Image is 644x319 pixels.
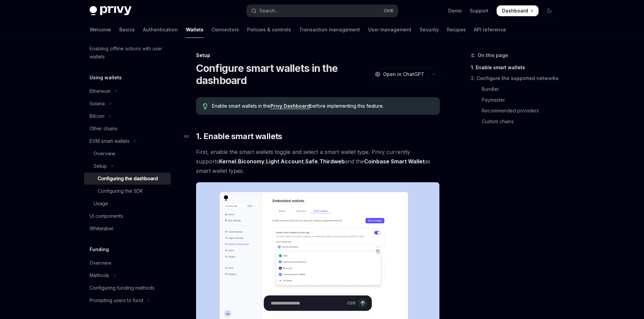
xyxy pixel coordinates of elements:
[90,137,129,145] div: EVM smart wallets
[84,294,171,307] button: Toggle Prompting users to fund section
[84,210,171,222] a: UI components
[90,296,143,304] div: Prompting users to fund
[471,84,560,95] a: Bundler
[98,187,143,195] div: Configuring the SDK
[471,95,560,105] a: Paymaster
[358,298,367,308] button: Send message
[143,22,178,38] a: Authentication
[470,7,488,14] a: Support
[84,257,171,269] a: Overview
[196,52,440,59] div: Setup
[471,73,560,84] a: 2. Configure the supported networks
[90,125,118,133] div: Other chains
[90,22,111,38] a: Welcome
[447,22,466,38] a: Recipes
[544,5,555,16] button: Toggle dark mode
[90,284,154,292] div: Configuring funding methods
[186,22,204,38] a: Wallets
[471,62,560,73] a: 1. Enable smart wallets
[90,271,109,280] div: Methods
[319,158,345,165] a: Thirdweb
[84,148,171,160] a: Overview
[478,51,508,59] span: On this page
[84,85,171,97] button: Toggle Ethereum section
[90,112,104,120] div: Bitcoin
[219,158,236,165] a: Kernel
[90,87,111,95] div: Ethereum
[90,74,122,82] h5: Using wallets
[94,162,107,170] div: Setup
[196,147,440,176] span: First, enable the smart wallets toggle and select a smart wallet type. Privy currently supports ,...
[371,69,428,80] button: Open in ChatGPT
[271,296,344,311] input: Ask a question...
[90,224,113,233] div: Whitelabel
[90,6,132,16] img: dark logo
[384,8,394,14] span: Ctrl K
[497,5,539,16] a: Dashboard
[238,158,264,165] a: Biconomy
[196,62,368,86] h1: Configure smart wallets in the dashboard
[212,103,433,109] span: Enable smart wallets in the before implementing this feature.
[368,22,411,38] a: User management
[471,116,560,127] a: Custom chains
[90,45,167,61] div: Enabling offline actions with user wallets
[90,100,105,108] div: Solana
[84,172,171,185] a: Configuring the dashboard
[212,22,239,38] a: Connectors
[420,22,439,38] a: Security
[471,105,560,116] a: Recommended providers
[299,22,360,38] a: Transaction management
[84,135,171,147] button: Toggle EVM smart wallets section
[259,7,278,15] div: Search...
[84,282,171,294] a: Configuring funding methods
[90,245,109,254] h5: Funding
[270,103,310,109] a: Privy Dashboard
[84,123,171,135] a: Other chains
[90,212,123,220] div: UI components
[247,22,291,38] a: Policies & controls
[474,22,506,38] a: API reference
[98,175,158,183] div: Configuring the dashboard
[119,22,135,38] a: Basics
[84,98,171,110] button: Toggle Solana section
[84,185,171,197] a: Configuring the SDK
[94,200,108,208] div: Usage
[183,131,196,142] a: Navigate to header
[502,7,528,14] span: Dashboard
[84,43,171,63] a: Enabling offline actions with user wallets
[84,222,171,235] a: Whitelabel
[448,7,462,14] a: Demo
[305,158,318,165] a: Safe
[84,197,171,210] a: Usage
[196,131,282,142] span: 1. Enable smart wallets
[266,158,304,165] a: Light Account
[84,110,171,122] button: Toggle Bitcoin section
[90,259,111,267] div: Overview
[364,158,425,165] a: Coinbase Smart Wallet
[246,5,398,17] button: Open search
[94,150,115,158] div: Overview
[84,269,171,282] button: Toggle Methods section
[84,160,171,172] button: Toggle Setup section
[203,103,208,109] svg: Tip
[383,71,424,78] span: Open in ChatGPT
